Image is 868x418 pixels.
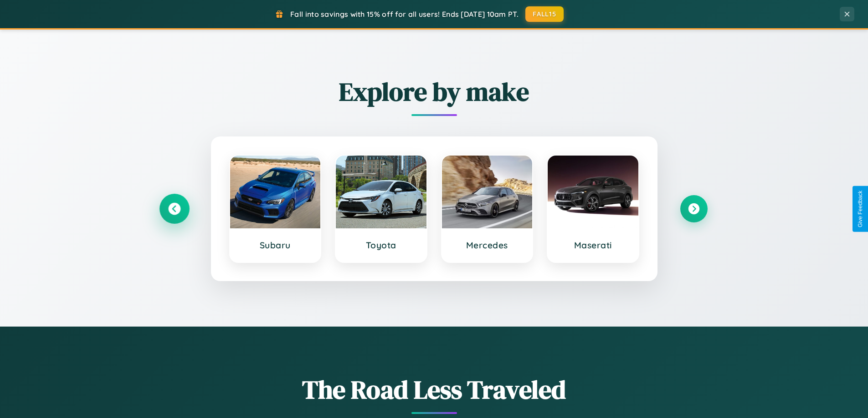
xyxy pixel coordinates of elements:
[290,10,519,19] span: Fall into savings with 15% off for all users! Ends [DATE] 10am PT.
[857,191,863,227] div: Give Feedback
[161,372,708,407] h1: The Road Less Traveled
[345,240,417,251] h3: Toyota
[239,240,312,251] h3: Subaru
[557,240,629,251] h3: Maserati
[525,6,564,22] button: FALL15
[451,240,524,251] h3: Mercedes
[161,74,708,109] h2: Explore by make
